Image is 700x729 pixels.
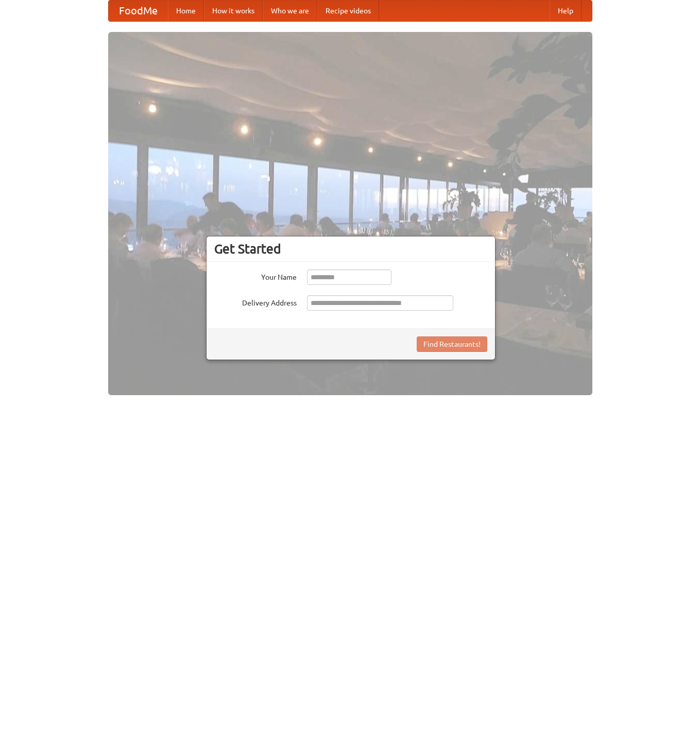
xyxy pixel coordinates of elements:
[263,1,317,21] a: Who we are
[550,1,582,21] a: Help
[214,241,487,257] h3: Get Started
[214,295,297,308] label: Delivery Address
[214,269,297,282] label: Your Name
[168,1,204,21] a: Home
[317,1,379,21] a: Recipe videos
[204,1,263,21] a: How it works
[109,1,168,21] a: FoodMe
[417,336,487,352] button: Find Restaurants!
